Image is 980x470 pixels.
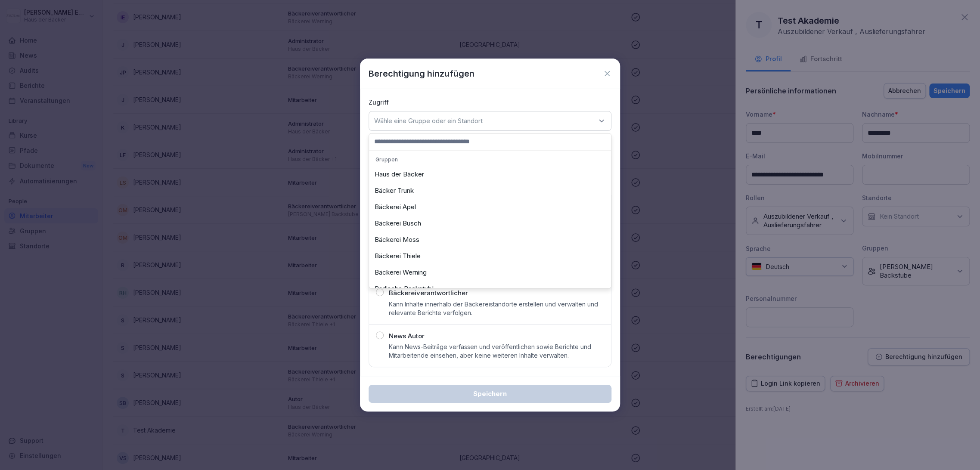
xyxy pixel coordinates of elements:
[371,264,609,281] div: Bäckerei Werning
[369,67,474,80] p: Berechtigung hinzufügen
[389,300,604,317] p: Kann Inhalte innerhalb der Bäckereistandorte erstellen und verwalten und relevante Berichte verfo...
[389,288,468,298] p: Bäckereiverantwortlicher
[371,232,609,248] div: Bäckerei Moss
[374,117,483,125] p: Wähle eine Gruppe oder ein Standort
[389,343,604,360] p: Kann News-Beiträge verfassen und veröffentlichen sowie Berichte und Mitarbeitende einsehen, aber ...
[371,199,609,215] div: Bäckerei Apel
[389,331,425,341] p: News Autor
[371,182,609,199] div: Bäcker Trunk
[375,389,605,399] div: Speichern
[371,152,609,166] p: Gruppen
[371,215,609,232] div: Bäckerei Busch
[371,281,609,297] div: Badische Backstub'
[371,166,609,182] div: Haus der Bäcker
[369,98,611,107] p: Zugriff
[371,248,609,264] div: Bäckerei Thiele
[369,385,611,403] button: Speichern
